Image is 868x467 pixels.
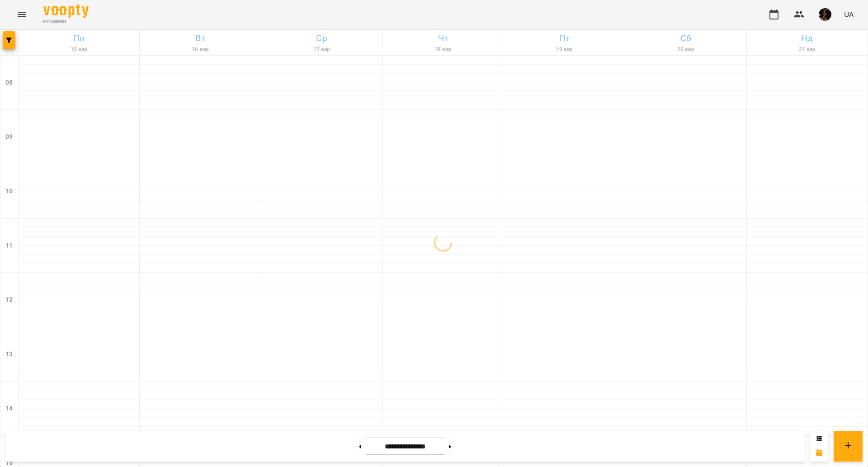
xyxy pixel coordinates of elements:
h6: 13 [5,349,13,359]
h6: 18 вер [384,45,502,54]
h6: 21 вер [748,45,866,54]
h6: 10 [5,186,13,196]
h6: Нд [748,31,866,45]
h6: 16 вер [141,45,259,54]
h6: 15 вер [20,45,138,54]
span: For Business [43,19,89,24]
h6: 08 [5,78,13,88]
h6: Ср [263,31,381,45]
h6: 19 вер [505,45,623,54]
img: 1b79b5faa506ccfdadca416541874b02.jpg [819,8,831,21]
h6: 09 [5,132,13,142]
h6: 14 [5,404,13,414]
span: UA [844,10,854,19]
h6: Вт [141,31,259,45]
img: Voopty Logo [43,5,89,18]
button: UA [840,6,857,23]
h6: Пн [20,31,138,45]
h6: 11 [5,241,13,251]
h6: 20 вер [627,45,745,54]
h6: Пт [505,31,623,45]
h6: 17 вер [263,45,381,54]
h6: Сб [627,31,745,45]
button: Menu [11,4,33,25]
h6: 12 [5,295,13,305]
h6: Чт [384,31,502,45]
